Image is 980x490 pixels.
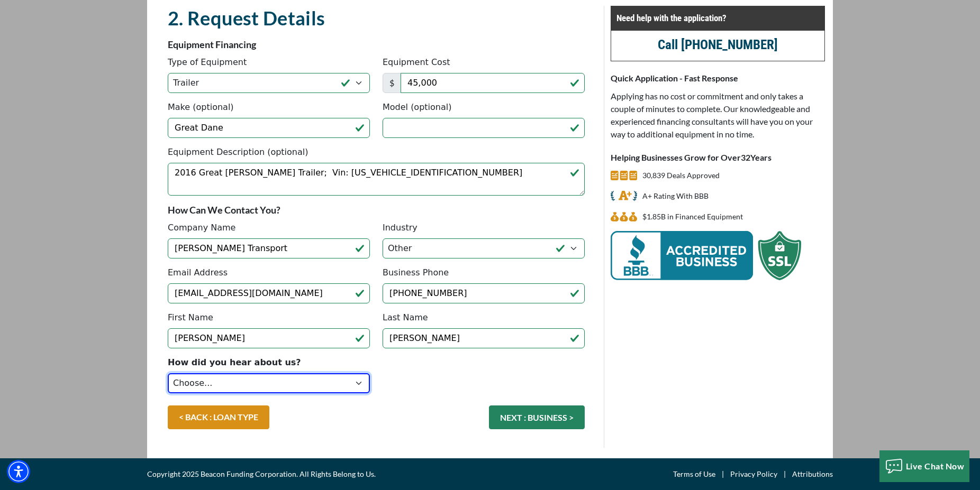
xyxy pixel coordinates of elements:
[611,90,825,141] p: Applying has no cost or commitment and only takes a couple of minutes to complete. Our knowledgea...
[168,6,585,30] h2: 2. Request Details
[611,231,801,280] img: BBB Acredited Business and SSL Protection
[642,190,709,202] p: A+ Rating With BBB
[673,468,715,480] a: Terms of Use
[168,221,235,234] label: Company Name
[642,169,720,182] p: 30,839 Deals Approved
[792,468,833,480] a: Attributions
[777,468,792,480] span: |
[383,311,428,324] label: Last Name
[715,468,730,480] span: |
[168,266,228,279] label: Email Address
[730,468,777,480] a: Privacy Policy
[642,210,743,223] p: $1,849,189,507 in Financed Equipment
[383,73,401,93] span: $
[168,405,269,429] a: < BACK : LOAN TYPE
[611,151,825,164] p: Helping Businesses Grow for Over Years
[383,266,449,279] label: Business Phone
[168,56,247,69] label: Type of Equipment
[168,38,585,51] p: Equipment Financing
[383,221,418,234] label: Industry
[489,405,585,429] button: NEXT : BUSINESS >
[741,152,750,162] span: 32
[7,460,30,483] div: Accessibility Menu
[168,204,585,216] p: How Can We Contact You?
[658,37,778,52] a: call (847) 796-8250
[168,146,308,159] label: Equipment Description (optional)
[611,72,825,85] p: Quick Application - Fast Response
[168,311,213,324] label: First Name
[147,468,376,480] span: Copyright 2025 Beacon Funding Corporation. All Rights Belong to Us.
[879,450,970,482] button: Live Chat Now
[383,56,450,69] label: Equipment Cost
[168,356,301,369] label: How did you hear about us?
[383,356,543,397] iframe: reCAPTCHA
[168,101,234,114] label: Make (optional)
[616,12,819,24] p: Need help with the application?
[906,461,965,471] span: Live Chat Now
[383,101,451,114] label: Model (optional)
